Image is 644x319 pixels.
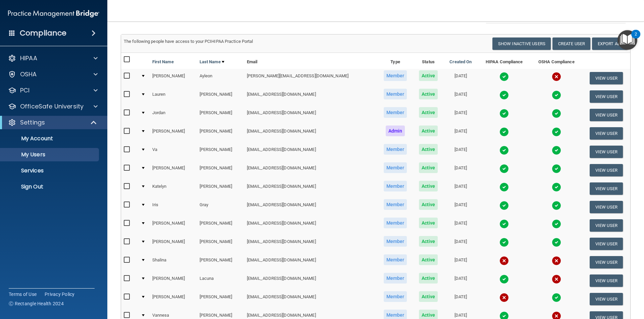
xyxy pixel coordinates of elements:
button: View User [590,109,623,121]
td: [EMAIL_ADDRESS][DOMAIN_NAME] [244,87,377,106]
p: OfficeSafe University [20,102,84,110]
td: [DATE] [443,179,478,198]
img: tick.e7d51cea.svg [552,109,561,118]
p: Sign Out [4,183,96,190]
button: View User [590,201,623,213]
span: Ⓒ Rectangle Health 2024 [9,300,64,307]
span: Active [419,181,438,191]
span: Active [419,144,438,155]
span: Active [419,70,438,81]
td: [PERSON_NAME] [197,161,244,179]
button: View User [590,219,623,232]
button: Open Resource Center, 2 new notifications [618,30,637,50]
span: Member [384,273,407,284]
td: [PERSON_NAME] [197,179,244,198]
span: Member [384,89,407,99]
td: [EMAIL_ADDRESS][DOMAIN_NAME] [244,198,377,216]
th: Email [244,53,377,69]
span: Active [419,126,438,136]
td: [DATE] [443,235,478,253]
img: tick.e7d51cea.svg [499,219,509,229]
a: PCI [8,86,98,94]
button: View User [590,90,623,103]
td: [PERSON_NAME] [150,290,197,308]
button: View User [590,238,623,250]
img: tick.e7d51cea.svg [552,238,561,247]
td: [EMAIL_ADDRESS][DOMAIN_NAME] [244,290,377,308]
td: [PERSON_NAME] [150,216,197,235]
td: Ayleon [197,69,244,87]
td: Katelyn [150,179,197,198]
img: PMB logo [8,7,99,20]
td: Jordan [150,106,197,124]
iframe: Drift Widget Chat Controller [528,271,636,298]
td: [PERSON_NAME] [150,235,197,253]
span: Active [419,218,438,228]
span: The following people have access to your PCIHIPAA Practice Portal [124,39,253,44]
td: [DATE] [443,290,478,308]
td: [EMAIL_ADDRESS][DOMAIN_NAME] [244,216,377,235]
img: tick.e7d51cea.svg [499,72,509,81]
img: tick.e7d51cea.svg [499,274,509,284]
td: [DATE] [443,216,478,235]
div: 2 [635,34,637,43]
img: tick.e7d51cea.svg [499,201,509,210]
p: Settings [20,118,45,127]
img: cross.ca9f0e7f.svg [499,256,509,265]
a: Created On [449,58,472,66]
p: Services [4,167,96,174]
a: Terms of Use [9,291,37,298]
p: PCI [20,86,30,94]
a: HIPAA [8,54,98,62]
p: HIPAA [20,54,37,62]
span: Active [419,199,438,210]
a: OfficeSafe University [8,102,98,110]
p: My Account [4,135,96,142]
td: [PERSON_NAME] [150,124,197,143]
td: [PERSON_NAME] [197,235,244,253]
span: Active [419,273,438,284]
span: Member [384,144,407,155]
span: Member [384,199,407,210]
td: [PERSON_NAME] [150,271,197,290]
td: [DATE] [443,87,478,106]
td: [EMAIL_ADDRESS][DOMAIN_NAME] [244,235,377,253]
span: Member [384,254,407,265]
img: tick.e7d51cea.svg [552,146,561,155]
button: Show Inactive Users [492,37,551,50]
td: [PERSON_NAME] [197,216,244,235]
th: HIPAA Compliance [478,53,531,69]
button: View User [590,182,623,195]
td: [DATE] [443,106,478,124]
a: Export All [592,37,628,50]
a: Settings [8,118,97,127]
span: Active [419,89,438,99]
img: cross.ca9f0e7f.svg [499,293,509,302]
span: Admin [386,126,405,136]
th: Status [413,53,443,69]
td: [PERSON_NAME] [150,161,197,179]
td: Va [150,143,197,161]
img: tick.e7d51cea.svg [499,109,509,118]
p: OSHA [20,70,37,78]
span: Member [384,181,407,191]
span: Member [384,162,407,173]
img: tick.e7d51cea.svg [552,90,561,100]
img: tick.e7d51cea.svg [499,90,509,100]
td: [EMAIL_ADDRESS][DOMAIN_NAME] [244,161,377,179]
img: tick.e7d51cea.svg [499,164,509,173]
td: [PERSON_NAME] [197,290,244,308]
td: [PERSON_NAME] [197,143,244,161]
img: tick.e7d51cea.svg [499,146,509,155]
p: My Users [4,151,96,158]
span: Member [384,218,407,228]
img: tick.e7d51cea.svg [499,127,509,137]
td: [DATE] [443,143,478,161]
span: Active [419,291,438,302]
img: tick.e7d51cea.svg [552,164,561,173]
td: [PERSON_NAME] [197,124,244,143]
td: [PERSON_NAME] [197,87,244,106]
td: [PERSON_NAME] [150,69,197,87]
td: [EMAIL_ADDRESS][DOMAIN_NAME] [244,179,377,198]
th: Type [377,53,413,69]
